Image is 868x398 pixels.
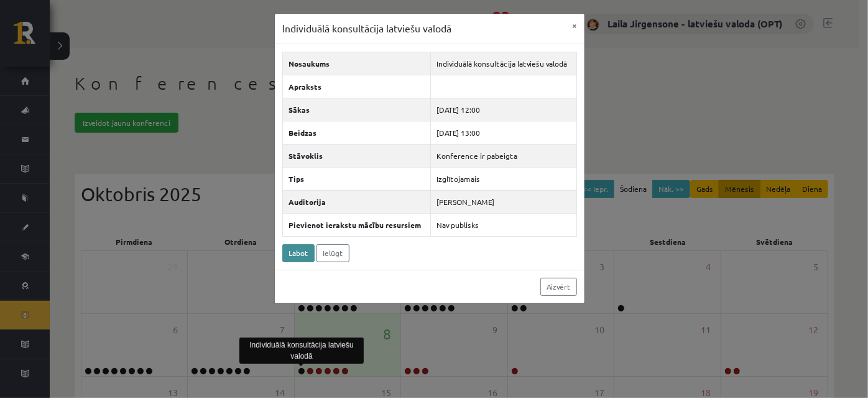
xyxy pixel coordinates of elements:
[283,121,431,144] th: Beidzas
[282,21,451,36] h3: Individuālā konsultācija latviešu valodā
[283,213,431,236] th: Pievienot ierakstu mācību resursiem
[431,190,577,213] td: [PERSON_NAME]
[283,190,431,213] th: Auditorija
[431,52,577,75] td: Individuālā konsultācija latviešu valodā
[431,213,577,236] td: Nav publisks
[283,98,431,121] th: Sākas
[431,167,577,190] td: Izglītojamais
[283,52,431,75] th: Nosaukums
[431,144,577,167] td: Konference ir pabeigta
[540,278,577,296] a: Aizvērt
[565,14,584,37] button: ×
[431,98,577,121] td: [DATE] 12:00
[283,144,431,167] th: Stāvoklis
[283,75,431,98] th: Apraksts
[239,338,364,364] div: Individuālā konsultācija latviešu valodā
[431,121,577,144] td: [DATE] 13:00
[283,167,431,190] th: Tips
[316,244,349,262] a: Ielūgt
[282,244,315,262] a: Labot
